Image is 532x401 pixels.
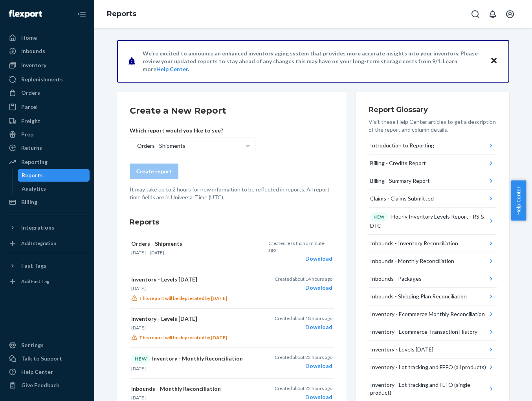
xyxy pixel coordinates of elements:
[21,131,33,138] div: Prep
[374,214,385,220] p: NEW
[370,275,422,283] div: Inbounds - Packages
[21,341,44,349] div: Settings
[21,117,40,125] div: Freight
[21,47,45,55] div: Inbounds
[369,190,497,208] button: Claims - Claims Submitted
[131,240,264,248] p: Orders - Shipments
[370,346,433,353] div: Inventory - Levels [DATE]
[5,59,90,72] a: Inventory
[5,237,90,250] a: Add Integration
[468,6,483,22] button: Open Search Box
[502,6,518,22] button: Open account menu
[5,73,90,86] a: Replenishments
[5,221,90,234] button: Integrations
[275,393,332,401] div: Download
[370,257,454,265] div: Inbounds - Monthly Reconciliation
[21,368,53,376] div: Help Center
[156,66,188,72] a: Help Center
[18,169,90,182] a: Reports
[275,276,332,282] p: Created about 14 hours ago
[131,354,264,364] p: Inventory - Monthly Reconciliation
[22,171,43,179] div: Reports
[137,142,185,150] div: Orders - Shipments
[130,234,334,269] button: Orders - Shipments[DATE]—[DATE]Created less than a minute agoDownload
[18,182,90,195] a: Analytics
[150,250,164,256] time: [DATE]
[107,9,136,18] a: Reports
[5,86,90,99] a: Orders
[5,352,90,365] a: Talk to Support
[369,118,497,134] p: Visit these Help Center articles to get a description of the report and column details.
[131,325,146,331] time: [DATE]
[5,379,90,392] button: Give Feedback
[5,142,90,154] a: Returns
[9,10,42,18] img: Flexport logo
[370,328,477,336] div: Inventory - Ecommerce Transaction History
[131,395,146,401] time: [DATE]
[370,239,458,247] div: Inbounds - Inventory Reconciliation
[130,127,255,134] p: Which report would you like to see?
[489,55,499,67] button: Close
[131,315,264,323] p: Inventory - Levels [DATE]
[21,75,63,83] div: Replenishments
[5,115,90,127] a: Freight
[370,195,434,202] div: Claims - Claims Submitted
[131,250,146,256] time: [DATE]
[369,235,497,252] button: Inbounds - Inventory Reconciliation
[131,385,264,393] p: Inbounds - Monthly Reconciliation
[5,31,90,44] a: Home
[131,366,146,372] time: [DATE]
[130,217,334,227] h3: Reports
[369,105,497,115] h3: Report Glossary
[131,276,264,283] p: Inventory - Levels [DATE]
[5,156,90,168] a: Reporting
[369,208,497,235] button: NEWHourly Inventory Levels Report - RS & DTC
[21,89,40,97] div: Orders
[268,255,332,263] div: Download
[275,354,332,361] p: Created about 22 hours ago
[369,155,497,172] button: Billing - Credits Report
[369,359,497,376] button: Inventory - Lot tracking and FEFO (all products)
[130,186,334,201] p: It may take up to 2 hours for new information to be reflected in reports. All report time fields ...
[21,34,37,42] div: Home
[370,212,488,230] div: Hourly Inventory Levels Report - RS & DTC
[511,180,526,221] span: Help Center
[5,196,90,208] a: Billing
[370,310,485,318] div: Inventory - Ecommerce Monthly Reconciliation
[21,355,62,362] div: Talk to Support
[131,285,146,291] time: [DATE]
[369,305,497,323] button: Inventory - Ecommerce Monthly Reconciliation
[5,339,90,351] a: Settings
[21,103,38,111] div: Parcel
[369,172,497,190] button: Billing - Summary Report
[21,381,59,389] div: Give Feedback
[369,288,497,305] button: Inbounds - Shipping Plan Reconciliation
[143,50,482,73] p: We're excited to announce an enhanced inventory aging system that provides more accurate insights...
[275,323,332,331] div: Download
[370,142,434,149] div: Introduction to Reporting
[370,381,487,397] div: Inventory - Lot tracking and FEFO (single product)
[21,224,54,232] div: Integrations
[369,252,497,270] button: Inbounds - Monthly Reconciliation
[369,341,497,359] button: Inventory - Levels [DATE]
[5,45,90,57] a: Inbounds
[131,334,264,341] p: This report will be deprecated by [DATE]
[21,61,46,69] div: Inventory
[130,164,178,179] button: Create report
[136,167,172,175] div: Create report
[21,240,56,246] div: Add Integration
[74,6,90,22] button: Close Navigation
[369,270,497,288] button: Inbounds - Packages
[369,323,497,341] button: Inventory - Ecommerce Transaction History
[369,137,497,155] button: Introduction to Reporting
[370,363,486,371] div: Inventory - Lot tracking and FEFO (all products)
[131,295,264,302] p: This report will be deprecated by [DATE]
[275,362,332,370] div: Download
[275,284,332,292] div: Download
[5,101,90,113] a: Parcel
[5,275,90,288] a: Add Fast Tag
[21,278,50,285] div: Add Fast Tag
[5,128,90,141] a: Prep
[275,315,332,322] p: Created about 18 hours ago
[131,354,150,364] div: NEW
